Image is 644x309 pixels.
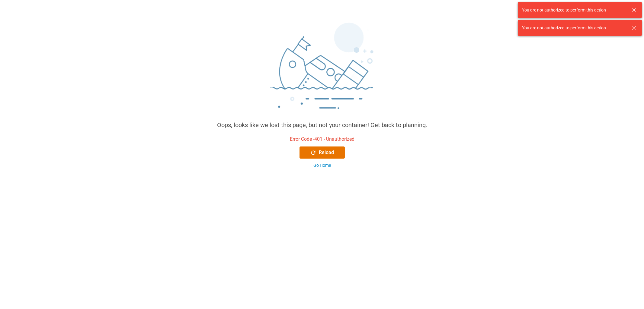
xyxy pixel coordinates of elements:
[313,162,331,169] div: Go Home
[217,120,427,130] div: Oops, looks like we lost this page, but not your container! Get back to planning.
[290,136,354,143] div: Error Code - 401 - Unauthorized
[310,149,334,156] div: Reload
[522,25,626,31] div: You are not authorized to perform this action
[300,162,345,169] button: Go Home
[232,20,413,120] img: sinking_ship.png
[522,7,626,13] div: You are not authorized to perform this action
[300,146,345,159] button: Reload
